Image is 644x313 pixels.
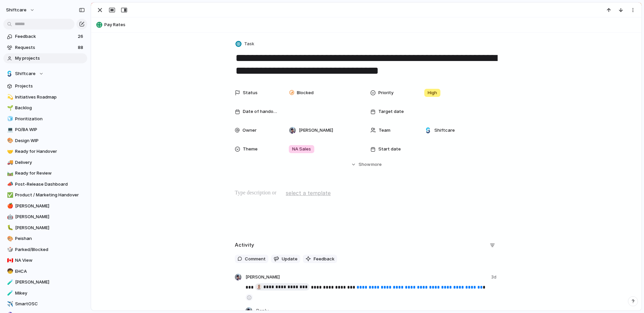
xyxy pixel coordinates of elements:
button: 🎲 [6,246,13,253]
span: NA Sales [292,146,311,152]
span: [PERSON_NAME] [15,279,85,286]
h2: Activity [235,241,254,249]
span: High [428,89,437,96]
div: 💻 [7,126,12,134]
span: PO/BA WIP [15,126,85,133]
a: 🇨🇦NA View [3,255,87,265]
button: 🧒 [6,268,13,275]
a: 🧊Prioritization [3,114,87,124]
span: Update [282,256,298,262]
button: Showmore [235,159,498,171]
div: ✅Product / Marketing Handover [3,190,87,200]
span: Feedback [314,256,334,262]
span: Parked/Blocked [15,246,85,253]
span: Prioritization [15,116,85,122]
div: ✅ [7,191,12,199]
button: 🛤️ [6,170,13,177]
div: 🌱Backlog [3,103,87,113]
a: 🤝Ready for Handover [3,146,87,156]
span: [PERSON_NAME] [299,127,333,134]
div: 🎨Peishan [3,234,87,244]
span: [PERSON_NAME] [15,203,85,209]
button: 🧊 [6,116,13,122]
a: 🐛[PERSON_NAME] [3,223,87,233]
span: Initiatives Roadmap [15,94,85,101]
a: Projects [3,81,87,91]
a: 💫Initiatives Roadmap [3,92,87,102]
button: 🇨🇦 [6,257,13,264]
div: 🧪 [7,278,12,286]
span: Feedback [15,33,76,40]
div: 🛤️ [7,170,12,177]
a: Feedback26 [3,32,87,42]
span: [PERSON_NAME] [15,225,85,231]
button: 🐛 [6,225,13,231]
span: Owner [243,127,257,134]
div: 🎨Design WIP [3,136,87,146]
button: 🎨 [6,235,13,242]
div: 🚚 [7,159,12,166]
span: 3d [491,274,498,282]
button: 📣 [6,181,13,188]
div: 🐛 [7,224,12,232]
button: Pay Rates [94,19,638,30]
div: 🤖 [7,213,12,221]
a: 🛤️Ready for Review [3,168,87,178]
span: Theme [243,146,258,152]
span: Team [379,127,390,134]
span: shiftcare [6,7,26,13]
span: Ready for Handover [15,148,85,155]
div: 🧊 [7,115,12,123]
a: ✈️SmartOSC [3,299,87,309]
a: 💻PO/BA WIP [3,125,87,135]
a: 🍎[PERSON_NAME] [3,201,87,211]
span: SmartOSC [15,301,85,307]
div: 🧪 [7,289,12,297]
span: Delivery [15,159,85,166]
button: ✈️ [6,301,13,307]
span: Shiftcare [15,70,36,77]
button: Task [234,39,256,49]
div: 🧪[PERSON_NAME] [3,277,87,287]
button: Feedback [303,255,337,263]
span: Shiftcare [434,127,455,134]
button: 🧪 [6,279,13,286]
div: ✈️ [7,300,12,308]
a: 🤖[PERSON_NAME] [3,212,87,222]
span: My projects [15,55,85,62]
span: Post-Release Dashboard [15,181,85,188]
a: 🧒EHCA [3,266,87,276]
a: 🧪Mikey [3,288,87,298]
button: 🤝 [6,148,13,155]
div: 🎨 [7,137,12,144]
span: 26 [78,33,85,40]
div: 📣Post-Release Dashboard [3,179,87,189]
button: 🍎 [6,203,13,209]
button: 🤖 [6,213,13,220]
span: Task [244,41,254,47]
span: Requests [15,44,76,51]
span: [PERSON_NAME] [246,274,280,280]
span: select a template [286,189,331,197]
span: Peishan [15,235,85,242]
span: Pay Rates [104,21,638,28]
a: 🚚Delivery [3,158,87,168]
button: 🚚 [6,159,13,166]
span: Product / Marketing Handover [15,192,85,198]
div: 🍎 [7,202,12,210]
span: 88 [78,44,85,51]
div: 🇨🇦 [7,257,12,264]
span: Mikey [15,290,85,297]
span: Blocked [297,89,314,96]
button: 🌱 [6,105,13,111]
span: Comment [245,256,266,262]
